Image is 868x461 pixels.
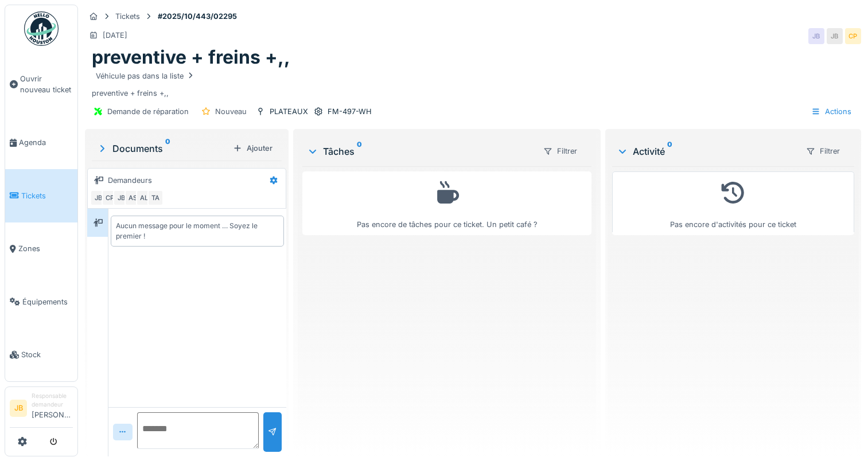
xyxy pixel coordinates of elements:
[24,11,59,46] img: Badge_color-CXgf-gQk.svg
[10,400,27,417] li: JB
[328,106,372,117] div: FM-497-WH
[827,28,843,44] div: JB
[617,144,796,158] div: Activité
[10,392,73,428] a: JB Responsable demandeur[PERSON_NAME]
[5,52,77,116] a: Ouvrir nouveau ticket
[357,144,362,158] sup: 0
[845,28,861,44] div: CP
[103,30,127,41] div: [DATE]
[21,190,73,201] span: Tickets
[538,143,582,159] div: Filtrer
[124,190,141,206] div: AS
[153,11,242,22] strong: #2025/10/443/02295
[113,190,129,206] div: JB
[620,177,847,230] div: Pas encore d'activités pour ce ticket
[96,142,228,155] div: Documents
[307,144,534,158] div: Tâches
[270,106,308,117] div: PLATEAUX
[18,243,73,254] span: Zones
[19,137,73,148] span: Agenda
[108,175,152,186] div: Demandeurs
[107,106,189,117] div: Demande de réparation
[228,140,277,156] div: Ajouter
[667,144,672,158] sup: 0
[92,46,290,68] h1: preventive + freins +,,
[96,71,195,81] div: Véhicule pas dans la liste
[215,106,247,117] div: Nouveau
[32,392,73,409] div: Responsable demandeur
[115,11,140,22] div: Tickets
[5,169,77,222] a: Tickets
[310,177,584,230] div: Pas encore de tâches pour ce ticket. Un petit café ?
[116,221,279,241] div: Aucun message pour le moment … Soyez le premier !
[5,328,77,381] a: Stock
[92,69,854,99] div: preventive + freins +,,
[102,190,118,206] div: CP
[5,116,77,169] a: Agenda
[801,143,845,159] div: Filtrer
[5,275,77,328] a: Équipements
[32,392,73,425] li: [PERSON_NAME]
[5,222,77,275] a: Zones
[808,28,824,44] div: JB
[136,190,152,206] div: AL
[21,349,73,360] span: Stock
[806,103,857,120] div: Actions
[22,296,73,307] span: Équipements
[90,190,106,206] div: JB
[165,142,170,155] sup: 0
[147,190,164,206] div: TA
[20,73,73,95] span: Ouvrir nouveau ticket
